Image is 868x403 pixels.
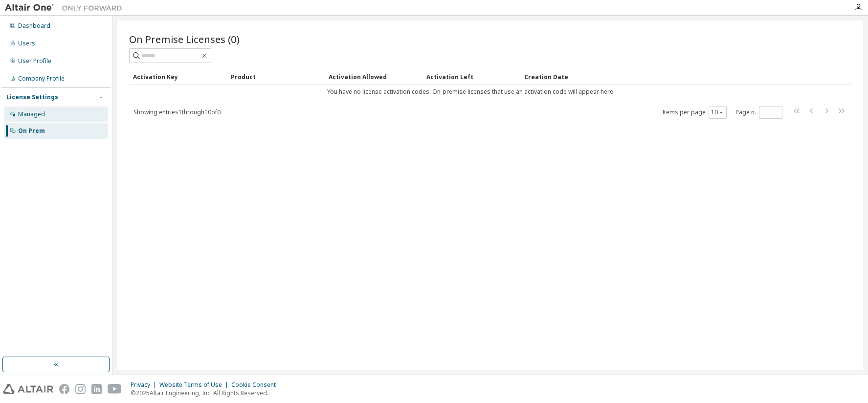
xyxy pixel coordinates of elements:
div: Managed [18,110,45,118]
div: User Profile [18,57,51,65]
div: License Settings [6,93,58,101]
div: Website Terms of Use [159,381,231,389]
div: Product [231,69,321,85]
img: Altair One [5,3,127,13]
img: instagram.svg [75,384,86,394]
img: linkedin.svg [91,384,102,394]
button: 10 [711,108,724,116]
img: altair_logo.svg [3,384,53,394]
div: Activation Allowed [329,69,419,85]
div: Privacy [131,381,159,389]
span: On Premise Licenses (0) [129,32,240,46]
span: Page n. [735,106,782,119]
div: On Prem [18,127,45,135]
div: Users [18,40,35,47]
div: Activation Key [133,69,223,85]
span: Showing entries 1 through 10 of 0 [134,108,221,116]
td: You have no license activation codes. On-premise licenses that use an activation code will appear... [129,85,812,99]
p: © 2025 Altair Engineering, Inc. All Rights Reserved. [131,389,282,397]
img: youtube.svg [108,384,122,394]
div: Company Profile [18,75,65,83]
div: Creation Date [524,69,808,85]
div: Activation Left [426,69,516,85]
span: Items per page [662,106,727,119]
div: Cookie Consent [231,381,282,389]
img: facebook.svg [59,384,69,394]
div: Dashboard [18,22,50,30]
